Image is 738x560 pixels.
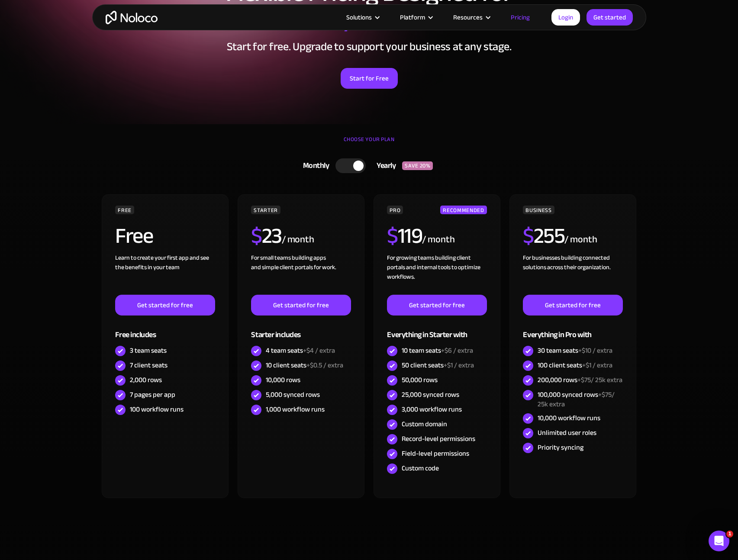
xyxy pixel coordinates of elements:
[251,315,351,344] div: Starter includes
[130,375,162,385] div: 2,000 rows
[387,216,398,256] span: $
[346,12,372,23] div: Solutions
[387,253,487,295] div: For growing teams building client portals and internal tools to optimize workflows.
[402,419,447,429] div: Custom domain
[564,233,597,247] div: / month
[523,315,622,344] div: Everything in Pro with
[292,159,336,172] div: Monthly
[306,359,343,372] span: +$0.5 / extra
[444,359,474,372] span: +$1 / extra
[538,388,615,411] span: +$75/ 25k extra
[387,225,422,247] h2: 119
[538,413,600,423] div: 10,000 workflow runs
[115,225,153,247] h2: Free
[282,233,314,247] div: / month
[266,375,300,385] div: 10,000 rows
[538,346,612,355] div: 30 team seats
[101,133,638,154] div: CHOOSE YOUR PLAN
[577,373,622,386] span: +$75/ 25k extra
[587,9,633,26] a: Get started
[402,449,469,458] div: Field-level permissions
[115,253,215,295] div: Learn to create your first app and see the benefits in your team ‍
[441,344,473,357] span: +$6 / extra
[341,68,398,89] a: Start for Free
[400,12,425,23] div: Platform
[387,315,487,344] div: Everything in Starter with
[578,344,612,357] span: +$10 / extra
[709,531,729,551] iframe: Intercom live chat
[422,233,454,247] div: / month
[402,434,475,444] div: Record-level permissions
[266,390,320,399] div: 5,000 synced rows
[523,253,622,295] div: For businesses building connected solutions across their organization. ‍
[130,360,168,370] div: 7 client seats
[387,206,403,214] div: PRO
[266,405,325,414] div: 1,000 workflow runs
[251,225,282,247] h2: 23
[538,390,622,409] div: 100,000 synced rows
[130,390,175,399] div: 7 pages per app
[538,443,583,452] div: Priority syncing
[335,12,389,23] div: Solutions
[538,375,622,385] div: 200,000 rows
[266,346,335,355] div: 4 team seats
[523,225,564,247] h2: 255
[402,463,439,473] div: Custom code
[500,12,541,23] a: Pricing
[402,161,433,170] div: SAVE 20%
[551,9,580,26] a: Login
[523,206,554,214] div: BUSINESS
[130,346,167,355] div: 3 team seats
[538,360,612,370] div: 100 client seats
[266,360,343,370] div: 10 client seats
[130,405,184,414] div: 100 workflow runs
[251,206,280,214] div: STARTER
[453,12,483,23] div: Resources
[523,216,534,256] span: $
[115,295,215,315] a: Get started for free
[303,344,335,357] span: +$4 / extra
[251,295,351,315] a: Get started for free
[726,531,733,537] span: 1
[115,206,134,214] div: FREE
[115,315,215,344] div: Free includes
[106,11,158,24] a: home
[389,12,442,23] div: Platform
[402,390,459,399] div: 25,000 synced rows
[366,159,402,172] div: Yearly
[440,206,487,214] div: RECOMMENDED
[251,253,351,295] div: For small teams building apps and simple client portals for work. ‍
[523,295,622,315] a: Get started for free
[402,375,438,385] div: 50,000 rows
[402,405,462,414] div: 3,000 workflow runs
[538,428,596,438] div: Unlimited user roles
[582,359,612,372] span: +$1 / extra
[442,12,500,23] div: Resources
[101,40,638,53] h2: Start for free. Upgrade to support your business at any stage.
[402,360,474,370] div: 50 client seats
[387,295,487,315] a: Get started for free
[251,216,262,256] span: $
[402,346,473,355] div: 10 team seats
